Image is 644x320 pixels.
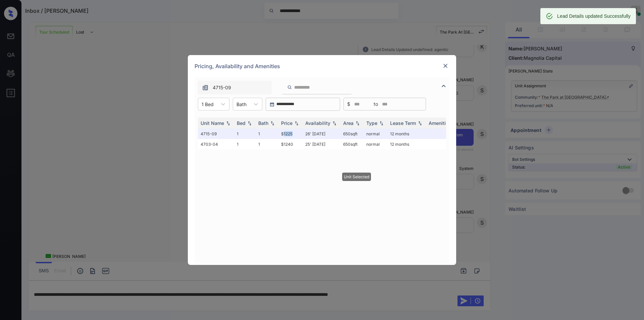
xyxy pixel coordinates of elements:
[331,121,338,126] img: sorting
[364,129,387,139] td: normal
[364,139,387,149] td: normal
[387,129,426,139] td: 12 months
[303,129,340,139] td: 26' [DATE]
[202,84,209,91] img: icon-zuma
[213,84,231,91] span: 4715-09
[340,129,364,139] td: 650 sqft
[201,120,224,126] div: Unit Name
[429,120,451,126] div: Amenities
[234,139,256,149] td: 1
[237,120,246,126] div: Bed
[198,139,234,149] td: 4703-04
[378,121,385,126] img: sorting
[343,120,354,126] div: Area
[417,121,423,126] img: sorting
[305,120,330,126] div: Availability
[234,129,256,139] td: 1
[557,10,631,22] div: Lead Details updated Successfully
[225,121,231,126] img: sorting
[281,120,292,126] div: Price
[390,120,416,126] div: Lease Term
[188,55,456,77] div: Pricing, Availability and Amenities
[256,139,278,149] td: 1
[246,121,253,126] img: sorting
[347,100,350,108] span: $
[256,129,278,139] td: 1
[198,129,234,139] td: 4715-09
[440,82,448,90] img: icon-zuma
[269,121,276,126] img: sorting
[387,139,426,149] td: 12 months
[287,84,292,90] img: icon-zuma
[354,121,361,126] img: sorting
[278,129,303,139] td: $1225
[374,100,378,108] span: to
[340,139,364,149] td: 650 sqft
[258,120,268,126] div: Bath
[293,121,300,126] img: sorting
[278,139,303,149] td: $1240
[303,139,340,149] td: 25' [DATE]
[442,62,449,69] img: close
[366,120,377,126] div: Type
